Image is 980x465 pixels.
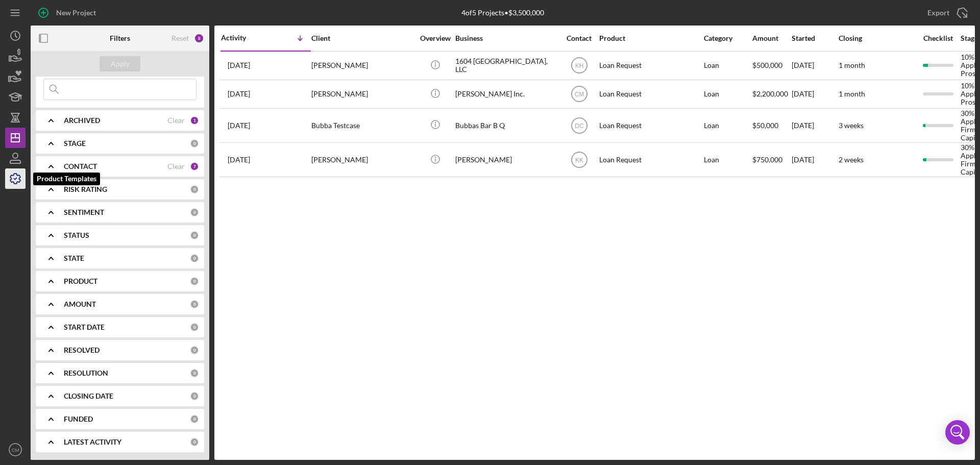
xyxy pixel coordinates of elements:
[839,89,865,98] time: 1 month
[704,34,751,42] div: Category
[56,3,96,23] div: New Project
[171,34,189,42] div: Reset
[5,439,26,460] button: CM
[792,52,838,79] div: [DATE]
[311,109,413,142] div: Bubba Testcase
[221,34,266,42] div: Activity
[228,90,250,98] time: 2025-07-09 19:43
[839,34,915,42] div: Closing
[839,155,864,164] time: 2 weeks
[64,231,89,239] b: STATUS
[64,116,100,125] b: ARCHIVED
[190,139,199,148] div: 0
[599,143,701,176] div: Loan Request
[575,122,584,129] text: DC
[190,323,199,332] div: 0
[752,109,791,142] div: $50,000
[704,81,751,108] div: Loan
[916,34,960,42] div: Checklist
[704,109,751,142] div: Loan
[704,52,751,79] div: Loan
[792,34,838,42] div: Started
[752,143,791,176] div: $750,000
[167,116,185,125] div: Clear
[752,34,791,42] div: Amount
[311,34,413,42] div: Client
[416,34,454,42] div: Overview
[190,116,199,125] div: 1
[190,437,199,447] div: 0
[599,52,701,79] div: Loan Request
[190,162,199,171] div: 7
[100,56,140,71] button: Apply
[704,143,751,176] div: Loan
[64,323,105,331] b: START DATE
[64,277,97,285] b: PRODUCT
[190,254,199,263] div: 0
[839,61,865,69] time: 1 month
[599,81,701,108] div: Loan Request
[64,208,104,216] b: SENTIMENT
[190,185,199,194] div: 0
[839,121,864,130] time: 3 weeks
[455,109,557,142] div: Bubbas Bar B Q
[12,447,19,453] text: CM
[64,139,86,148] b: STAGE
[575,62,583,69] text: KH
[190,208,199,217] div: 0
[455,52,557,79] div: 1604 [GEOGRAPHIC_DATA], LLC
[599,109,701,142] div: Loan Request
[917,3,975,23] button: Export
[311,143,413,176] div: [PERSON_NAME]
[792,143,838,176] div: [DATE]
[64,369,108,377] b: RESOLUTION
[752,52,791,79] div: $500,000
[194,33,204,43] div: 8
[575,157,583,164] text: KK
[228,61,250,69] time: 2025-07-10 15:55
[599,34,701,42] div: Product
[752,81,791,108] div: $2,200,000
[792,81,838,108] div: [DATE]
[455,143,557,176] div: [PERSON_NAME]
[228,121,250,130] time: 2025-06-19 19:56
[111,56,130,71] div: Apply
[64,346,100,354] b: RESOLVED
[64,300,96,308] b: AMOUNT
[64,162,97,170] b: CONTACT
[167,162,185,170] div: Clear
[31,3,106,23] button: New Project
[228,156,250,164] time: 2025-06-10 14:23
[190,391,199,401] div: 0
[64,415,93,423] b: FUNDED
[190,369,199,378] div: 0
[560,34,598,42] div: Contact
[190,414,199,424] div: 0
[190,231,199,240] div: 0
[64,438,121,446] b: LATEST ACTIVITY
[574,91,584,98] text: CM
[64,254,84,262] b: STATE
[110,34,130,42] b: Filters
[311,81,413,108] div: [PERSON_NAME]
[461,9,544,17] div: 4 of 5 Projects • $3,500,000
[190,346,199,355] div: 0
[64,392,113,400] b: CLOSING DATE
[311,52,413,79] div: [PERSON_NAME]
[927,3,949,23] div: Export
[455,81,557,108] div: [PERSON_NAME] Inc.
[945,420,970,445] div: Open Intercom Messenger
[190,300,199,309] div: 0
[455,34,557,42] div: Business
[64,185,107,193] b: RISK RATING
[190,277,199,286] div: 0
[792,109,838,142] div: [DATE]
